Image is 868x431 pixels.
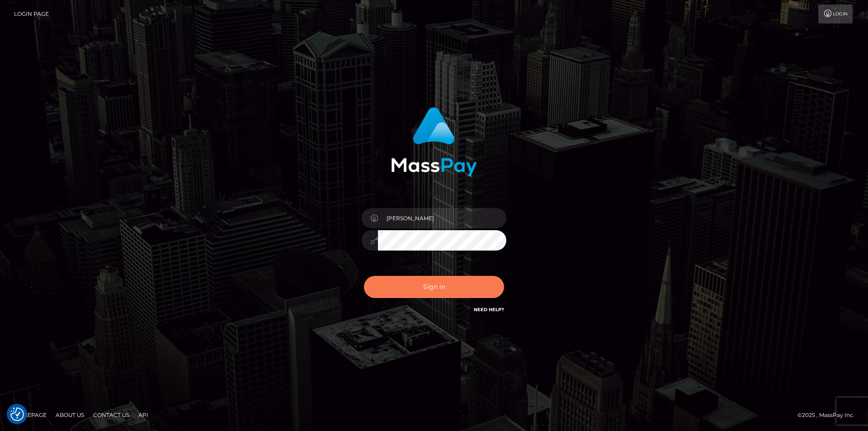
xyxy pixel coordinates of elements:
[474,307,504,313] a: Need Help?
[90,408,133,422] a: Contact Us
[135,408,152,422] a: API
[818,5,853,24] a: Login
[10,408,50,422] a: Homepage
[364,276,504,298] button: Sign in
[10,407,24,421] img: Revisit consent button
[10,407,24,421] button: Consent Preferences
[378,208,506,228] input: Username...
[797,410,861,420] div: © 2025 , MassPay Inc.
[14,5,49,24] a: Login Page
[52,408,88,422] a: About Us
[391,107,477,176] img: MassPay Login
